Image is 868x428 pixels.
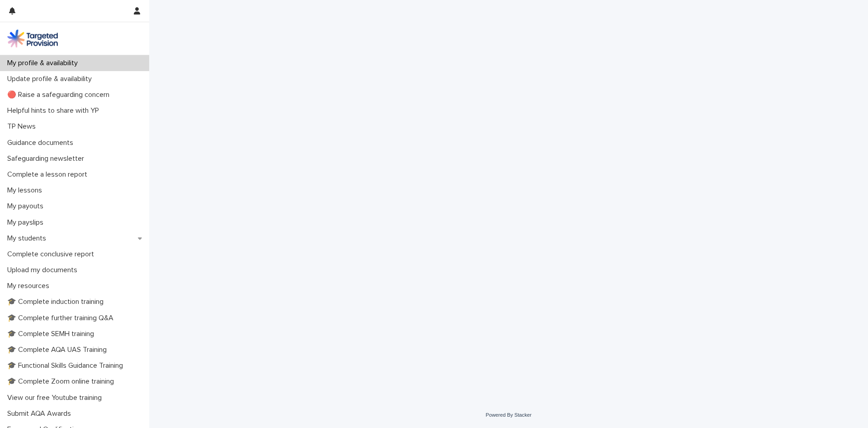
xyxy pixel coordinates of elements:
[4,234,53,243] p: My students
[4,154,91,163] p: Safeguarding newsletter
[4,377,121,386] p: 🎓 Complete Zoom online training
[4,139,80,147] p: Guidance documents
[4,186,49,195] p: My lessons
[4,170,94,179] p: Complete a lesson report
[4,250,101,259] p: Complete conclusive report
[4,282,57,290] p: My resources
[4,266,85,274] p: Upload my documents
[4,314,121,322] p: 🎓 Complete further training Q&A
[4,346,114,354] p: 🎓 Complete AQA UAS Training
[4,59,85,67] p: My profile & availability
[4,330,101,338] p: 🎓 Complete SEMH training
[4,202,51,211] p: My payouts
[4,298,111,306] p: 🎓 Complete induction training
[4,106,106,115] p: Helpful hints to share with YP
[4,394,109,402] p: View our free Youtube training
[486,412,531,418] a: Powered By Stacker
[4,75,99,83] p: Update profile & availability
[4,122,43,131] p: TP News
[4,361,130,370] p: 🎓 Functional Skills Guidance Training
[4,409,78,418] p: Submit AQA Awards
[7,29,58,48] img: M5nRWzHhSzIhMunXDL62
[4,91,117,99] p: 🔴 Raise a safeguarding concern
[4,218,51,227] p: My payslips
